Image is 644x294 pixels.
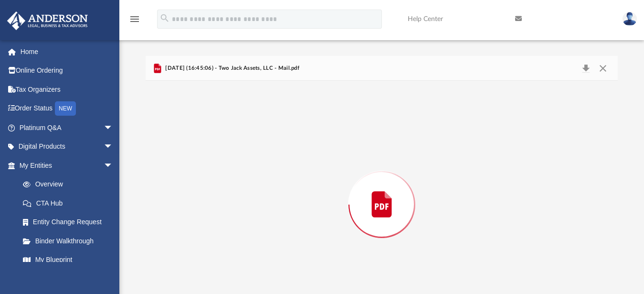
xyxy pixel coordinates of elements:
[7,118,127,137] a: Platinum Q&Aarrow_drop_down
[594,62,612,75] button: Close
[129,18,140,25] a: menu
[104,137,123,157] span: arrow_drop_down
[163,64,299,73] span: [DATE] (16:45:06) - Two Jack Assets, LLC - Mail.pdf
[4,11,91,30] img: Anderson Advisors Platinum Portal
[104,156,123,175] span: arrow_drop_down
[159,13,170,23] i: search
[7,80,127,99] a: Tax Organizers
[7,42,127,61] a: Home
[55,101,76,116] div: NEW
[7,156,127,175] a: My Entitiesarrow_drop_down
[7,137,127,156] a: Digital Productsarrow_drop_down
[7,99,127,119] a: Order StatusNEW
[623,12,637,26] img: User Pic
[13,231,127,250] a: Binder Walkthrough
[13,213,127,232] a: Entity Change Request
[104,118,123,138] span: arrow_drop_down
[13,250,123,270] a: My Blueprint
[13,175,127,194] a: Overview
[7,61,127,80] a: Online Ordering
[129,13,140,25] i: menu
[13,194,127,213] a: CTA Hub
[577,62,594,75] button: Download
